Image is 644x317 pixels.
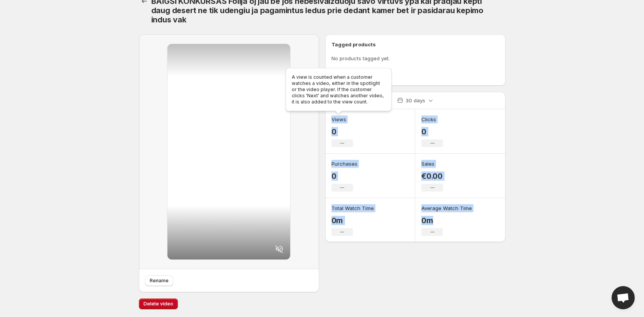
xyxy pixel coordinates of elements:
h3: Clicks [421,115,436,123]
p: 0 [331,171,357,181]
p: No products tagged yet. [331,54,499,62]
p: €0.00 [421,171,443,181]
p: 0 [331,127,353,136]
h6: Tagged products [331,41,499,48]
p: 0m [331,216,374,225]
h3: Sales [421,160,434,168]
button: Rename [145,275,173,286]
h3: Views [331,115,346,123]
p: 0m [421,216,472,225]
p: 30 days [406,97,425,104]
div: Open chat [612,286,635,309]
button: Delete video [139,298,178,309]
h3: Purchases [331,160,357,168]
h3: Total Watch Time [331,204,374,212]
h3: Average Watch Time [421,204,472,212]
span: Delete video [144,301,173,307]
span: Rename [150,278,169,284]
p: 0 [421,127,443,136]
